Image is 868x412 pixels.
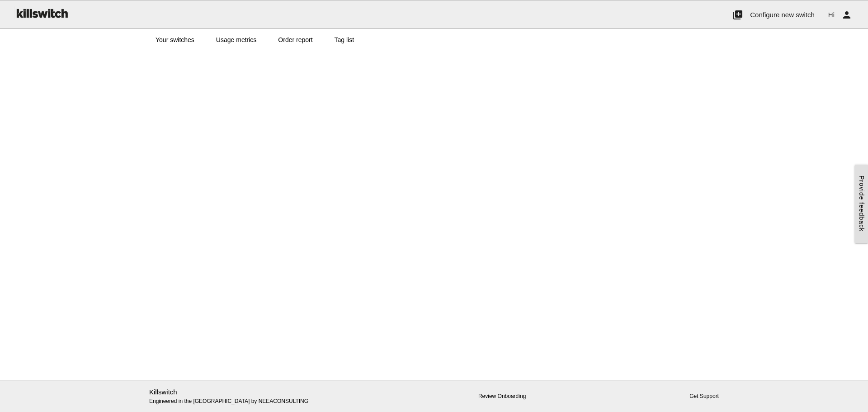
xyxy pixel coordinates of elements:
i: person [841,0,852,29]
a: Review Onboarding [478,393,526,399]
a: Tag list [324,29,365,51]
span: Hi [828,11,835,19]
a: Order report [267,29,323,51]
p: Engineered in the [GEOGRAPHIC_DATA] by NEEACONSULTING [149,387,333,406]
i: add_to_photos [732,0,743,29]
a: Get Support [689,393,719,399]
a: Usage metrics [205,29,267,51]
img: ks-logo-black-160-b.png [14,0,70,26]
a: Your switches [145,29,205,51]
span: Configure new switch [750,11,815,19]
a: Provide feedback [855,165,868,242]
a: Killswitch [149,388,177,396]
